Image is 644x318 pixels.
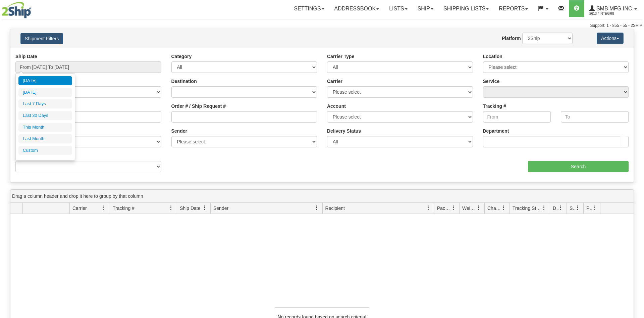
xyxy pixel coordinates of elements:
[483,53,502,60] label: Location
[171,53,192,60] label: Category
[180,205,200,212] span: Ship Date
[437,205,451,212] span: Packages
[553,205,558,212] span: Delivery Status
[329,0,384,17] a: Addressbook
[15,53,37,60] label: Ship Date
[113,205,135,212] span: Tracking #
[18,123,72,132] li: This Month
[327,128,361,134] label: Delivery Status
[98,202,110,214] a: Carrier filter column settings
[2,23,642,29] div: Support: 1 - 855 - 55 - 2SHIP
[555,202,567,214] a: Delivery Status filter column settings
[18,146,72,155] li: Custom
[18,111,72,120] li: Last 30 Days
[171,128,187,134] label: Sender
[18,99,72,108] li: Last 7 Days
[165,202,177,214] a: Tracking # filter column settings
[538,202,550,214] a: Tracking Status filter column settings
[311,202,322,214] a: Sender filter column settings
[18,88,72,97] li: [DATE]
[327,53,354,60] label: Carrier Type
[561,111,629,123] input: To
[595,6,634,11] span: SMB MFG INC.
[597,33,624,44] button: Actions
[494,0,533,17] a: Reports
[213,205,228,212] span: Sender
[325,205,345,212] span: Recipient
[483,111,551,123] input: From
[572,202,583,214] a: Shipment Issues filter column settings
[448,202,459,214] a: Packages filter column settings
[413,0,438,17] a: Ship
[327,78,342,85] label: Carrier
[462,205,476,212] span: Weight
[199,202,210,214] a: Ship Date filter column settings
[18,134,72,143] li: Last Month
[483,78,500,85] label: Service
[586,205,592,212] span: Pickup Status
[327,103,346,109] label: Account
[171,103,226,109] label: Order # / Ship Request #
[423,202,434,214] a: Recipient filter column settings
[2,2,31,18] img: logo2613.jpg
[584,0,642,17] a: SMB MFG INC. 2613 / InteGR8
[487,205,501,212] span: Charge
[589,10,640,17] span: 2613 / InteGR8
[483,128,509,134] label: Department
[589,202,600,214] a: Pickup Status filter column settings
[629,125,643,193] iframe: chat widget
[528,161,629,172] input: Search
[438,0,494,17] a: Shipping lists
[384,0,412,17] a: Lists
[18,76,72,85] li: [DATE]
[171,78,197,85] label: Destination
[513,205,542,212] span: Tracking Status
[289,0,329,17] a: Settings
[502,35,521,42] label: Platform
[10,190,634,203] div: grid grouping header
[473,202,484,214] a: Weight filter column settings
[483,103,506,109] label: Tracking #
[20,33,63,44] button: Shipment Filters
[570,205,575,212] span: Shipment Issues
[498,202,509,214] a: Charge filter column settings
[72,205,87,212] span: Carrier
